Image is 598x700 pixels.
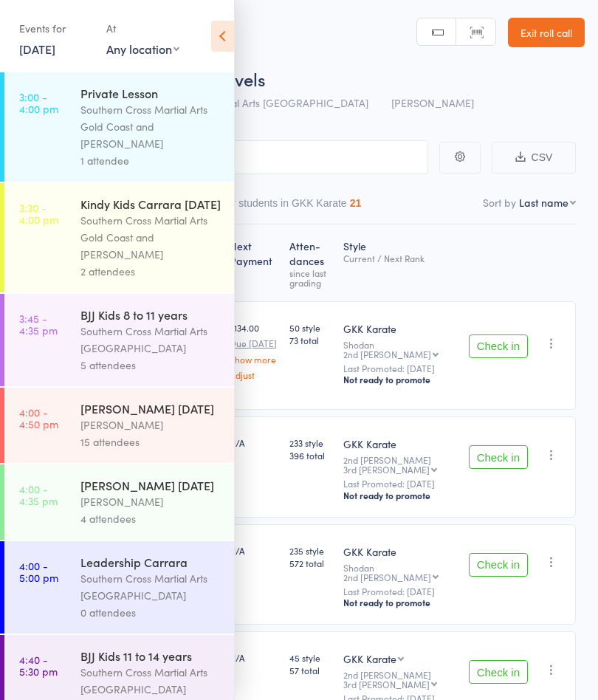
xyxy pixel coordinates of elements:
[19,202,58,225] time: 3:30 - 4:00 pm
[230,651,277,664] div: N/A
[80,152,221,169] div: 1 attendee
[80,433,221,450] div: 15 attendees
[289,436,331,449] span: 233 style
[508,18,585,47] a: Exit roll call
[80,510,221,527] div: 4 attendees
[224,231,283,295] div: Next Payment
[350,197,362,209] div: 21
[469,334,528,358] button: Check in
[230,321,277,380] div: $134.00
[80,212,221,263] div: Southern Cross Martial Arts Gold Coast and [PERSON_NAME]
[4,464,234,540] a: 4:00 -4:35 pm[PERSON_NAME] [DATE][PERSON_NAME]4 attendees
[106,41,179,57] div: Any location
[391,95,474,110] span: [PERSON_NAME]
[343,455,457,474] div: 2nd [PERSON_NAME]
[4,294,234,386] a: 3:45 -4:35 pmBJJ Kids 8 to 11 yearsSouthern Cross Martial Arts [GEOGRAPHIC_DATA]5 attendees
[283,231,337,295] div: Atten­dances
[343,670,457,689] div: 2nd [PERSON_NAME]
[469,553,528,577] button: Check in
[469,660,528,684] button: Check in
[19,406,58,430] time: 4:00 - 4:50 pm
[106,16,179,41] div: At
[80,570,221,604] div: Southern Cross Martial Arts [GEOGRAPHIC_DATA]
[343,436,457,451] div: GKK Karate
[230,544,277,557] div: N/A
[230,370,277,380] a: Adjust
[519,195,568,210] div: Last name
[343,544,457,559] div: GKK Karate
[4,541,234,634] a: 4:00 -5:00 pmLeadership CarraraSouthern Cross Martial Arts [GEOGRAPHIC_DATA]0 attendees
[210,190,361,224] button: Other students in GKK Karate21
[80,85,221,101] div: Private Lesson
[19,653,58,677] time: 4:40 - 5:30 pm
[343,321,457,336] div: GKK Karate
[80,101,221,152] div: Southern Cross Martial Arts Gold Coast and [PERSON_NAME]
[343,253,457,263] div: Current / Next Rank
[343,478,457,489] small: Last Promoted: [DATE]
[343,349,431,359] div: 2nd [PERSON_NAME]
[19,312,58,336] time: 3:45 - 4:35 pm
[80,493,221,510] div: [PERSON_NAME]
[80,357,221,374] div: 5 attendees
[230,354,277,364] a: Show more
[343,597,457,608] div: Not ready to promote
[80,306,221,323] div: BJJ Kids 8 to 11 years
[343,651,396,666] div: GKK Karate
[4,72,234,182] a: 3:00 -4:00 pmPrivate LessonSouthern Cross Martial Arts Gold Coast and [PERSON_NAME]1 attendee
[343,679,430,689] div: 3rd [PERSON_NAME]
[80,648,221,664] div: BJJ Kids 11 to 14 years
[483,195,516,210] label: Sort by
[4,183,234,292] a: 3:30 -4:00 pmKindy Kids Carrara [DATE]Southern Cross Martial Arts Gold Coast and [PERSON_NAME]2 a...
[80,400,221,416] div: [PERSON_NAME] [DATE]
[343,490,457,501] div: Not ready to promote
[19,41,55,57] a: [DATE]
[80,554,221,570] div: Leadership Carrara
[230,436,277,449] div: N/A
[343,563,457,582] div: Shodan
[289,268,331,287] div: since last grading
[343,572,431,582] div: 2nd [PERSON_NAME]
[343,464,430,474] div: 3rd [PERSON_NAME]
[289,321,331,334] span: 50 style
[80,477,221,493] div: [PERSON_NAME] [DATE]
[19,483,58,507] time: 4:00 - 4:35 pm
[80,323,221,357] div: Southern Cross Martial Arts [GEOGRAPHIC_DATA]
[289,544,331,557] span: 235 style
[80,263,221,280] div: 2 attendees
[19,560,58,583] time: 4:00 - 5:00 pm
[337,231,463,295] div: Style
[289,651,331,664] span: 45 style
[80,416,221,433] div: [PERSON_NAME]
[469,445,528,469] button: Check in
[289,449,331,461] span: 396 total
[80,664,221,698] div: Southern Cross Martial Arts [GEOGRAPHIC_DATA]
[230,338,277,349] small: Due [DATE]
[343,340,457,359] div: Shodan
[80,196,221,212] div: Kindy Kids Carrara [DATE]
[133,95,368,110] span: Southern Cross Martial Arts [GEOGRAPHIC_DATA]
[4,388,234,463] a: 4:00 -4:50 pm[PERSON_NAME] [DATE][PERSON_NAME]15 attendees
[289,557,331,569] span: 572 total
[289,334,331,346] span: 73 total
[343,363,457,374] small: Last Promoted: [DATE]
[19,91,58,114] time: 3:00 - 4:00 pm
[492,142,576,174] button: CSV
[19,16,92,41] div: Events for
[343,374,457,385] div: Not ready to promote
[343,586,457,597] small: Last Promoted: [DATE]
[289,664,331,676] span: 57 total
[80,604,221,621] div: 0 attendees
